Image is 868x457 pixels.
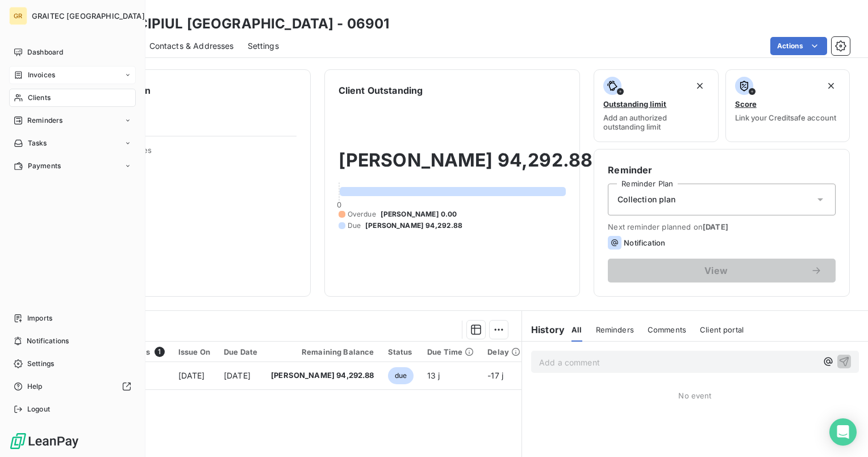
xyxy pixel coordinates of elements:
[522,323,565,336] h6: History
[224,371,251,380] span: [DATE]
[388,367,414,384] span: due
[829,418,857,446] div: Open Intercom Messenger
[27,359,54,369] span: Settings
[27,115,62,126] span: Reminders
[381,209,457,219] span: [PERSON_NAME] 0.00
[700,325,744,334] span: Client portal
[28,93,51,103] span: Clients
[27,381,43,392] span: Help
[155,347,165,357] span: 1
[365,221,462,231] span: [PERSON_NAME] 94,292.88
[596,325,634,334] span: Reminders
[9,377,136,396] a: Help
[678,391,711,400] span: No event
[91,146,297,161] span: Client Properties
[725,69,850,142] button: ScoreLink your Creditsafe account
[487,371,503,380] span: -17 j
[28,70,55,80] span: Invoices
[339,149,566,183] h2: [PERSON_NAME] 94,292.88
[9,7,27,25] div: GR
[149,40,234,52] span: Contacts & Addresses
[339,84,423,97] h6: Client Outstanding
[621,266,811,275] span: View
[27,47,63,57] span: Dashboard
[337,200,341,209] span: 0
[178,347,210,356] div: Issue On
[224,347,257,356] div: Due Date
[608,259,836,282] button: View
[594,69,718,142] button: Outstanding limitAdd an authorized outstanding limit
[624,238,665,247] span: Notification
[571,325,582,334] span: All
[770,37,827,55] button: Actions
[271,347,374,356] div: Remaining Balance
[27,404,50,414] span: Logout
[617,194,675,205] span: Collection plan
[9,432,80,450] img: Logo LeanPay
[735,113,836,122] span: Link your Creditsafe account
[100,14,389,34] h3: MUNICIPIUL [GEOGRAPHIC_DATA] - 06901
[735,99,757,109] span: Score
[28,161,61,171] span: Payments
[388,347,414,356] div: Status
[703,222,728,231] span: [DATE]
[27,336,69,346] span: Notifications
[271,370,374,381] span: [PERSON_NAME] 94,292.88
[348,221,361,231] span: Due
[178,371,205,380] span: [DATE]
[69,84,297,97] h6: Client information
[648,325,686,334] span: Comments
[603,113,708,131] span: Add an authorized outstanding limit
[28,138,47,148] span: Tasks
[427,347,474,356] div: Due Time
[427,371,440,380] span: 13 j
[608,163,836,177] h6: Reminder
[248,40,279,52] span: Settings
[27,313,52,323] span: Imports
[603,99,666,109] span: Outstanding limit
[348,209,376,219] span: Overdue
[608,222,836,231] span: Next reminder planned on
[32,11,145,20] span: GRAITEC [GEOGRAPHIC_DATA]
[487,347,520,356] div: Delay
